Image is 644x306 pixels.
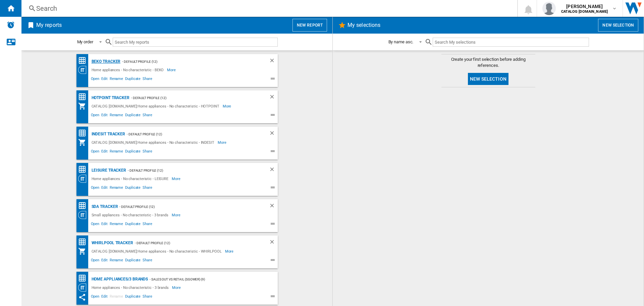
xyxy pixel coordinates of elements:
div: Price Matrix [78,129,90,137]
span: More [225,247,235,255]
span: Duplicate [124,221,142,229]
div: Category View [78,211,90,219]
span: Edit [100,184,109,192]
div: Category View [78,175,90,183]
span: Edit [100,112,109,120]
input: Search My selections [433,38,589,47]
img: profile.jpg [542,2,556,15]
div: My Assortment [78,138,90,146]
span: Share [142,293,153,301]
span: Duplicate [124,76,142,84]
div: Home appliances - No characteristic - BEKO [90,66,167,74]
span: Open [90,257,101,265]
div: - Default profile (12) [126,166,255,175]
div: Home appliances - No characteristic - LEISURE [90,175,172,183]
span: Duplicate [124,293,142,301]
div: Price Matrix [78,93,90,101]
div: By name asc. [388,39,414,44]
span: More [218,138,227,146]
div: Indesit Tracker [90,130,125,138]
span: Duplicate [124,148,142,156]
ng-md-icon: This report has been shared with you [78,293,86,301]
div: Whirlpool Tracker [90,239,133,247]
span: Open [90,76,101,84]
div: Delete [269,203,278,211]
div: Delete [269,94,278,102]
span: Rename [109,293,124,301]
div: Category View [78,66,90,74]
div: - Default profile (12) [125,130,255,138]
div: - Default profile (12) [129,94,256,102]
div: Price Matrix [78,238,90,246]
div: Category View [78,283,90,292]
span: More [172,175,181,183]
div: Delete [269,166,278,175]
span: Rename [109,112,124,120]
div: Delete [269,57,278,66]
span: Duplicate [124,184,142,192]
div: CATALOG [DOMAIN_NAME]:Home appliances - No characteristic - WHIRLPOOL [90,247,225,255]
span: Open [90,221,101,229]
span: More [172,211,181,219]
span: Share [142,148,153,156]
span: Edit [100,293,109,301]
div: CATALOG [DOMAIN_NAME]:Home appliances - No characteristic - HOTPOINT [90,102,223,110]
span: Edit [100,76,109,84]
span: Open [90,112,101,120]
span: Rename [109,148,124,156]
div: - Sales Out Vs Retail (sgower) (9) [148,275,264,283]
button: New selection [598,19,638,32]
span: Rename [109,257,124,265]
span: More [223,102,232,110]
button: New selection [468,73,508,85]
div: My Assortment [78,102,90,110]
div: Home appliances/3 brands [90,275,148,283]
div: BEKO Tracker [90,57,121,66]
div: Home appliances - No characteristic - 3 brands [90,283,172,292]
b: CATALOG [DOMAIN_NAME] [561,9,608,14]
div: My order [77,39,93,44]
div: Price Matrix [78,56,90,65]
div: Small appliances - No characteristic - 3 brands [90,211,172,219]
button: New report [292,19,327,32]
span: Duplicate [124,257,142,265]
span: Rename [109,221,124,229]
div: SDA Tracker [90,203,118,211]
img: alerts-logo.svg [7,21,15,29]
div: CATALOG [DOMAIN_NAME]:Home appliances - No characteristic - INDESIT [90,138,218,146]
span: Edit [100,148,109,156]
span: [PERSON_NAME] [561,3,608,10]
div: Delete [269,130,278,138]
span: Edit [100,221,109,229]
span: Share [142,184,153,192]
span: Edit [100,257,109,265]
div: Price Matrix [78,274,90,282]
div: - Default profile (12) [133,239,256,247]
input: Search My reports [113,38,278,47]
span: Share [142,76,153,84]
h2: My reports [35,19,63,32]
div: Delete [269,239,278,247]
div: LEISURE Tracker [90,166,126,175]
div: - Default profile (12) [120,57,255,66]
span: Duplicate [124,112,142,120]
h2: My selections [346,19,382,32]
div: Price Matrix [78,202,90,210]
span: Share [142,257,153,265]
div: My Assortment [78,247,90,255]
span: Create your first selection before adding references. [441,56,535,69]
div: Search [36,4,500,13]
span: Open [90,184,101,192]
div: - Default profile (12) [118,203,255,211]
div: Price Matrix [78,165,90,174]
span: Open [90,293,101,301]
span: Share [142,221,153,229]
span: Share [142,112,153,120]
span: Open [90,148,101,156]
span: Rename [109,76,124,84]
span: More [167,66,177,74]
span: Rename [109,184,124,192]
span: More [172,283,182,292]
div: Hotpoint Tracker [90,94,129,102]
